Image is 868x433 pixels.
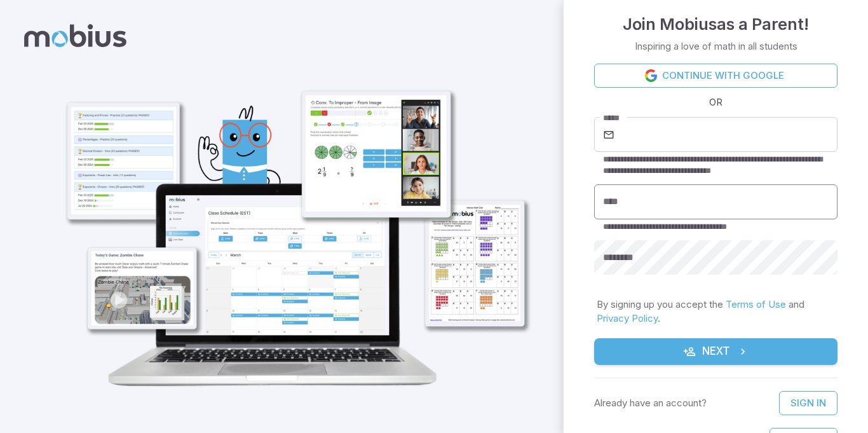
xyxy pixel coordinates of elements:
[594,338,837,365] button: Next
[635,39,797,53] p: Inspiring a love of math in all students
[779,391,837,415] a: Sign In
[594,396,707,410] p: Already have an account?
[597,312,658,324] a: Privacy Policy
[706,95,726,109] span: OR
[42,36,541,402] img: parent_1-illustration
[594,64,837,88] a: Continue with Google
[726,298,786,310] a: Terms of Use
[597,298,835,326] p: By signing up you accept the and .
[623,11,809,37] h4: Join Mobius as a Parent !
